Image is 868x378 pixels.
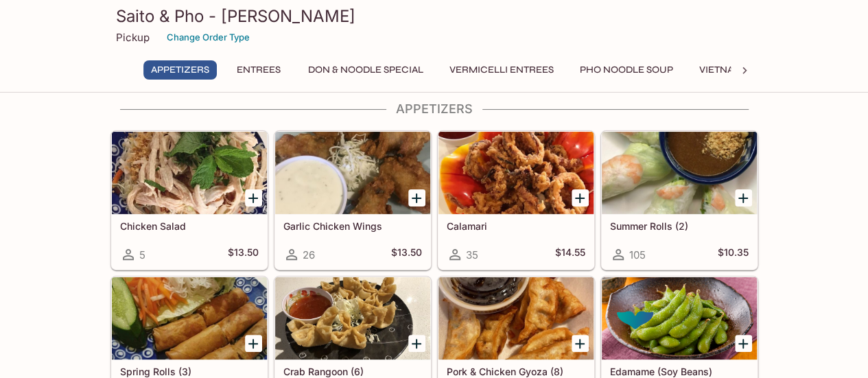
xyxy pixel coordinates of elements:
[408,335,425,352] button: Add Crab Rangoon (6)
[447,366,585,377] h5: Pork & Chicken Gyoza (8)
[112,277,267,359] div: Spring Rolls (3)
[572,60,681,80] button: Pho Noodle Soup
[245,189,262,206] button: Add Chicken Salad
[143,60,217,80] button: Appetizers
[572,189,589,206] button: Add Calamari
[601,131,758,270] a: Summer Rolls (2)105$10.35
[447,220,585,232] h5: Calamari
[391,246,422,263] h5: $13.50
[228,246,259,263] h5: $13.50
[466,248,478,261] span: 35
[572,335,589,352] button: Add Pork & Chicken Gyoza (8)
[438,277,594,359] div: Pork & Chicken Gyoza (8)
[275,277,430,359] div: Crab Rangoon (6)
[116,31,150,44] p: Pickup
[602,277,757,359] div: Edamame (Soy Beans)
[442,60,561,80] button: Vermicelli Entrees
[735,189,752,206] button: Add Summer Rolls (2)
[283,220,422,232] h5: Garlic Chicken Wings
[610,220,749,232] h5: Summer Rolls (2)
[110,102,758,117] h4: Appetizers
[303,248,315,261] span: 26
[408,189,425,206] button: Add Garlic Chicken Wings
[111,131,268,270] a: Chicken Salad5$13.50
[718,246,749,263] h5: $10.35
[275,132,430,214] div: Garlic Chicken Wings
[274,131,431,270] a: Garlic Chicken Wings26$13.50
[120,366,259,377] h5: Spring Rolls (3)
[120,220,259,232] h5: Chicken Salad
[735,335,752,352] button: Add Edamame (Soy Beans)
[610,366,749,377] h5: Edamame (Soy Beans)
[692,60,836,80] button: Vietnamese Sandwiches
[301,60,431,80] button: Don & Noodle Special
[438,131,594,270] a: Calamari35$14.55
[161,27,256,48] button: Change Order Type
[228,60,290,80] button: Entrees
[555,246,585,263] h5: $14.55
[245,335,262,352] button: Add Spring Rolls (3)
[283,366,422,377] h5: Crab Rangoon (6)
[112,132,267,214] div: Chicken Salad
[629,248,646,261] span: 105
[139,248,145,261] span: 5
[602,132,757,214] div: Summer Rolls (2)
[438,132,594,214] div: Calamari
[116,5,753,27] h3: Saito & Pho - [PERSON_NAME]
